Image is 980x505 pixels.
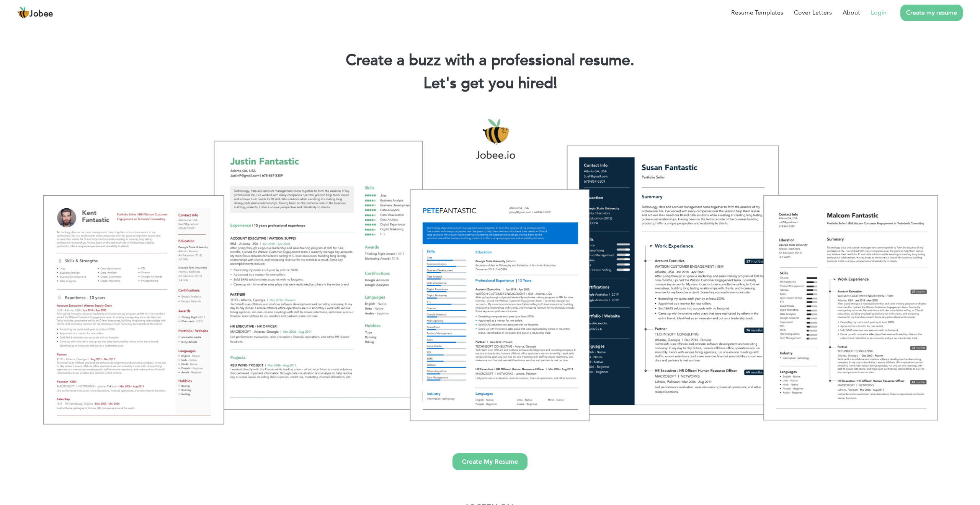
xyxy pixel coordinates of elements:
h1: Create a buzz with a professional resume. [11,51,969,70]
a: Jobee [17,7,53,19]
a: Cover Letters [794,8,832,17]
a: Login [871,8,887,17]
a: Create My Resume [452,453,528,470]
img: jobee.io [17,7,29,19]
a: About [843,8,860,17]
span: Jobee [29,10,53,18]
span: | [554,73,557,94]
h2: Let's [11,74,969,93]
span: get you hired! [461,73,557,94]
a: Create my resume [900,5,963,21]
a: Resume Templates [731,8,783,17]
